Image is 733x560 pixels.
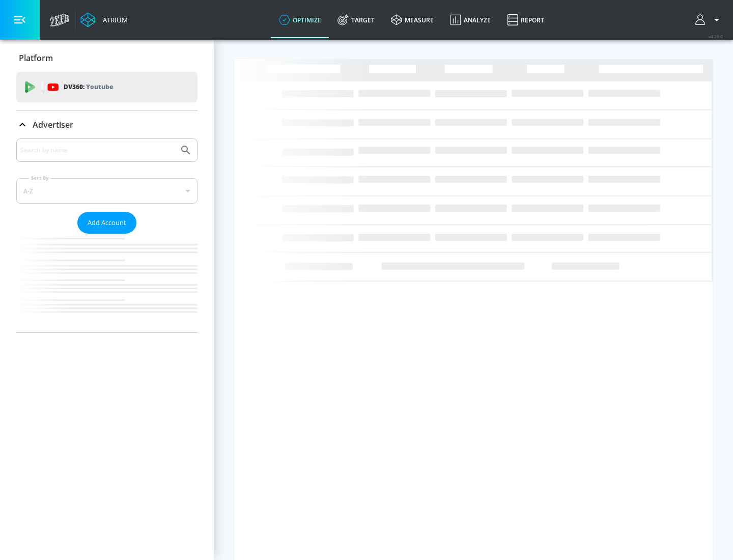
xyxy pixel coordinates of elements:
div: Atrium [99,15,128,24]
input: Search by name [20,144,175,157]
div: A-Z [16,178,198,204]
div: Advertiser [16,110,198,139]
span: Add Account [88,217,126,229]
span: v 4.28.0 [709,34,723,39]
a: Target [329,2,383,38]
a: optimize [271,2,329,38]
a: Report [499,2,552,38]
nav: list of Advertiser [16,234,198,332]
p: Advertiser [33,119,73,130]
button: Add Account [77,212,136,234]
div: Advertiser [16,138,198,332]
p: Platform [19,52,53,64]
p: Youtube [86,81,113,92]
label: Sort By [29,175,51,181]
div: Platform [16,44,198,72]
p: DV360: [64,81,113,93]
div: DV360: Youtube [16,72,198,102]
a: Analyze [442,2,499,38]
a: measure [383,2,442,38]
a: Atrium [80,12,128,27]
